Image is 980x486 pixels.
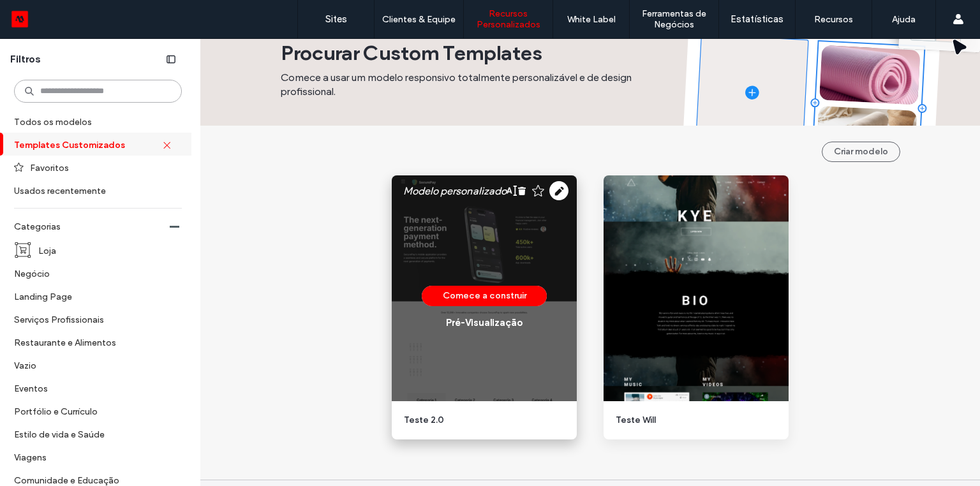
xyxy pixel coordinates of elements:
label: Portfólio e Currículo [14,400,171,422]
label: Usados recentemente [14,179,171,202]
img: i_cart_boxed [14,241,32,259]
div: Pré-Visualizaçāo [446,317,523,328]
label: Vazio [14,354,171,376]
span: Ajuda [28,9,61,20]
label: Loja [38,239,171,261]
span: Filtros [10,52,41,66]
label: Modelo personalizado [403,179,507,203]
label: Estatísticas [731,13,783,25]
label: Todos os modelos [14,110,179,133]
label: Ajuda [892,14,916,25]
span: Comece a usar um modelo responsivo totalmente personalizável e de design profissional. [281,71,632,98]
label: Ferramentas de Negócios [630,8,718,30]
label: Eventos [14,377,171,399]
label: Landing Page [14,285,171,307]
label: Templates Customizados [14,133,162,156]
label: Estilo de vida e Saúde [14,423,171,445]
label: Restaurante e Alimentos [14,331,171,353]
label: Serviços Profissionais [14,308,171,330]
label: Viagens [14,446,171,468]
label: Categorias [14,215,170,239]
label: Clientes & Equipe [382,14,456,25]
label: Recursos Personalizados [464,8,553,30]
label: Favoritos [30,156,171,179]
button: Criar modelo [822,142,900,162]
button: Comece a construir [422,286,547,306]
label: Sites [325,13,347,25]
label: Negócio [14,262,171,284]
label: White Label [567,14,616,25]
span: Procurar Custom Templates [281,40,542,65]
label: Recursos [814,14,853,25]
